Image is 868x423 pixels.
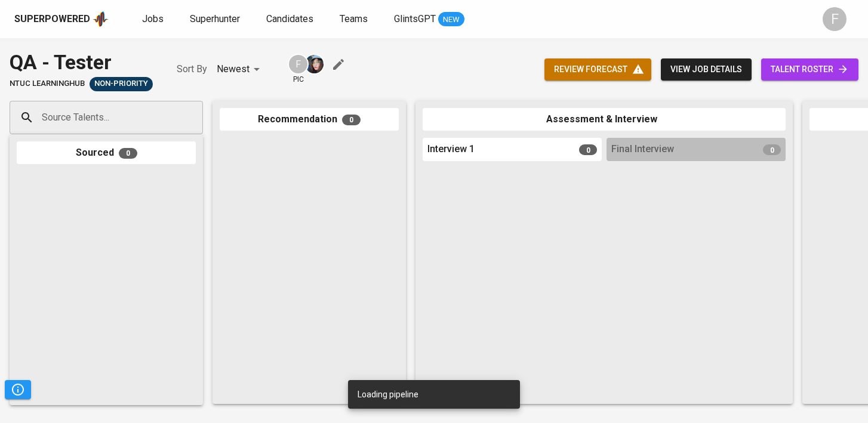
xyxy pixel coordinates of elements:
[423,108,786,131] div: Assessment & Interview
[288,54,309,85] div: pic
[579,144,597,155] span: 0
[266,13,313,24] span: Candidates
[340,13,368,24] span: Teams
[217,62,250,76] p: Newest
[427,143,475,156] span: Interview 1
[761,58,858,81] a: talent roster
[17,141,196,165] div: Sourced
[14,13,90,26] div: Superpowered
[142,12,166,27] a: Jobs
[823,7,847,31] div: F
[611,143,674,156] span: Final Interview
[670,62,742,77] span: view job details
[305,55,324,73] img: diazagista@glints.com
[438,14,464,26] span: NEW
[90,77,153,91] div: Sufficient Talents in Pipeline
[763,144,781,155] span: 0
[342,115,361,125] span: 0
[90,78,153,89] span: Non-Priority
[394,13,436,24] span: GlintsGPT
[10,78,85,89] span: NTUC LearningHub
[771,62,849,77] span: talent roster
[142,13,164,24] span: Jobs
[220,108,399,131] div: Recommendation
[119,148,137,159] span: 0
[196,116,199,119] button: Open
[661,58,752,81] button: view job details
[554,62,642,77] span: review forecast
[10,48,153,77] div: QA - Tester
[14,10,109,28] a: Superpoweredapp logo
[340,12,370,27] a: Teams
[190,12,242,27] a: Superhunter
[93,10,109,28] img: app logo
[288,54,309,75] div: F
[5,380,31,399] button: Pipeline Triggers
[177,62,207,76] p: Sort By
[358,384,418,405] div: Loading pipeline
[190,13,240,24] span: Superhunter
[217,58,264,81] div: Newest
[266,12,316,27] a: Candidates
[544,58,651,81] button: review forecast
[394,12,464,27] a: GlintsGPT NEW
